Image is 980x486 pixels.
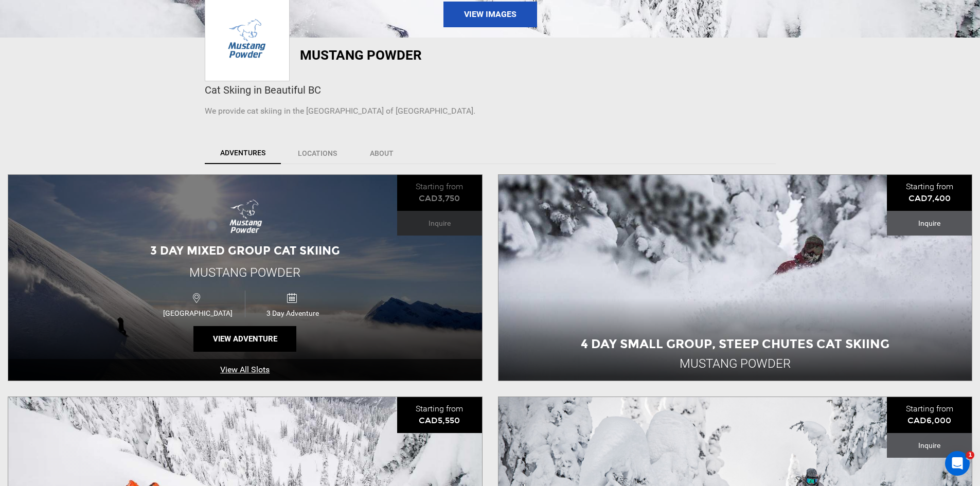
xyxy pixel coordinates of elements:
[189,265,300,280] span: Mustang Powder
[8,359,482,381] a: View All Slots
[150,244,340,258] span: 3 Day Mixed Group Cat Skiing
[966,451,974,459] span: 1
[300,48,588,62] h1: Mustang Powder
[205,105,776,117] p: We provide cat skiing in the [GEOGRAPHIC_DATA] of [GEOGRAPHIC_DATA].
[245,309,340,317] span: 3 Day Adventure
[222,196,268,238] img: images
[443,2,537,27] a: View Images
[205,83,776,98] div: Cat Skiing in Beautiful BC
[205,142,281,164] a: Adventures
[282,142,353,164] a: Locations
[354,142,409,164] a: About
[150,309,245,317] span: [GEOGRAPHIC_DATA]
[945,451,970,476] iframe: Intercom live chat
[193,326,296,352] button: View Adventure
